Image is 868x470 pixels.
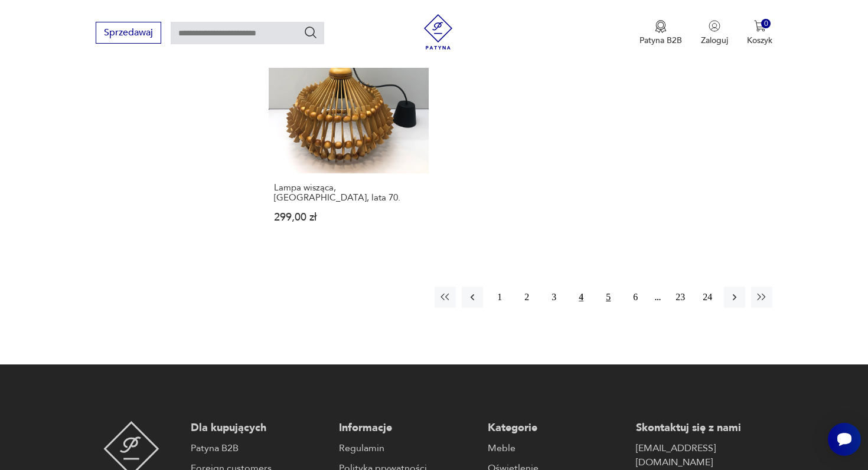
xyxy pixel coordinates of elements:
[191,441,327,455] a: Patyna B2B
[639,20,682,46] button: Patyna B2B
[697,287,718,308] button: 24
[420,14,456,50] img: Patyna - sklep z meblami i dekoracjami vintage
[655,20,667,33] img: Ikona medalu
[761,19,771,29] div: 0
[274,212,423,222] p: 299,00 zł
[709,20,720,32] img: Ikonka użytkownika
[96,29,161,38] a: Sprzedawaj
[701,35,728,46] p: Zaloguj
[489,287,510,308] button: 1
[636,441,772,469] a: [EMAIL_ADDRESS][DOMAIN_NAME]
[274,183,423,203] h3: Lampa wisząca, [GEOGRAPHIC_DATA], lata 70.
[191,421,327,435] p: Dla kupujących
[488,441,624,455] a: Meble
[701,20,728,46] button: Zaloguj
[625,287,646,308] button: 6
[516,287,537,308] button: 2
[339,421,475,435] p: Informacje
[747,35,772,46] p: Koszyk
[636,421,772,435] p: Skontaktuj się z nami
[598,287,619,308] button: 5
[96,22,161,44] button: Sprzedawaj
[488,421,624,435] p: Kategorie
[639,35,682,46] p: Patyna B2B
[639,20,682,46] a: Ikona medaluPatyna B2B
[304,25,318,40] button: Szukaj
[339,441,475,455] a: Regulamin
[828,423,861,456] iframe: Smartsupp widget button
[570,287,592,308] button: 4
[670,287,691,308] button: 23
[747,20,772,46] button: 0Koszyk
[269,14,429,245] a: Lampa wisząca, Niemcy, lata 70.Lampa wisząca, [GEOGRAPHIC_DATA], lata 70.299,00 zł
[543,287,564,308] button: 3
[754,20,766,32] img: Ikona koszyka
